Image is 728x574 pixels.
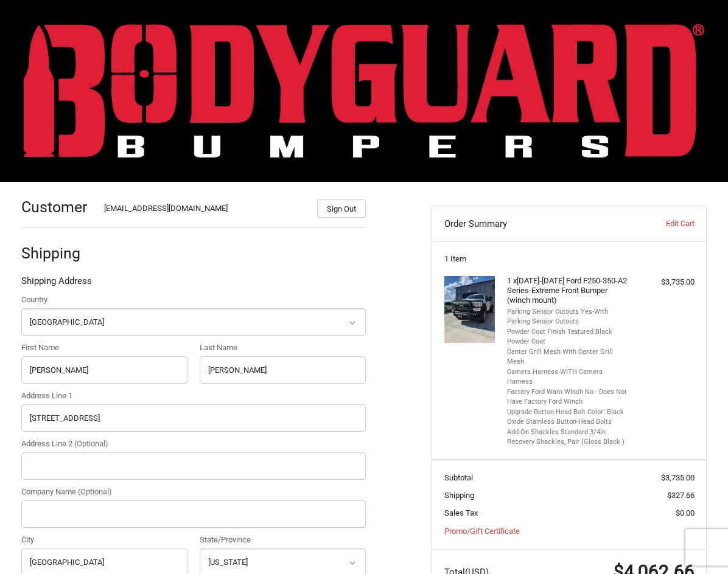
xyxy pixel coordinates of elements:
button: Sign Out [317,199,366,218]
li: Camera Harness WITH Camera Harness [507,367,629,387]
label: City [21,534,188,546]
label: Address Line 2 [21,438,366,450]
li: Center Grill Mesh With Center Grill Mesh [507,347,629,367]
legend: Shipping Address [21,274,92,294]
span: $3,735.00 [661,473,695,482]
iframe: Chat Widget [667,516,728,574]
small: (Optional) [74,439,108,448]
span: Sales Tax [444,508,478,517]
div: [EMAIL_ADDRESS][DOMAIN_NAME] [104,202,305,218]
small: (Optional) [78,487,112,496]
label: Country [21,294,366,306]
img: BODYGUARD BUMPERS [24,24,704,157]
li: Factory Ford Warn Winch No - Does Not Have Factory Ford Winch [507,387,629,407]
label: Company Name [21,486,366,498]
span: Subtotal [444,473,473,482]
label: Address Line 1 [21,390,366,402]
li: Add-On Shackles Standard 3/4in Recovery Shackles, Pair (Gloss Black ) [507,427,629,448]
span: Shipping [444,491,474,500]
span: $0.00 [676,508,695,517]
label: First Name [21,342,188,354]
a: Promo/Gift Certificate [444,527,520,536]
h2: Customer [21,198,93,216]
div: $3,735.00 [632,276,695,288]
a: Edit Cart [616,218,695,230]
label: Last Name [200,342,366,354]
li: Parking Sensor Cutouts Yes-With Parking Sensor Cutouts [507,307,629,327]
h3: 1 Item [444,254,695,264]
li: Powder Coat Finish Textured Black Powder Coat [507,327,629,347]
h4: 1 x [DATE]-[DATE] Ford F250-350-A2 Series-Extreme Front Bumper (winch mount) [507,276,629,306]
span: $327.66 [667,491,695,500]
h2: Shipping [21,244,93,263]
li: Upgrade Button Head Bolt Color: Black Oxide Stainless Button-Head Bolts [507,407,629,427]
label: State/Province [200,534,366,546]
h3: Order Summary [444,218,616,230]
